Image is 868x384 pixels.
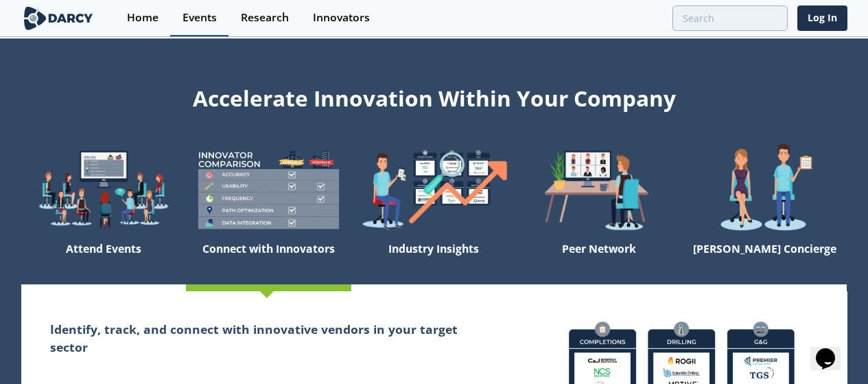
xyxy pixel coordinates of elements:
[127,12,159,23] div: Home
[50,320,488,357] h2: Identify, track, and connect with innovative vendors in your target sector
[351,143,517,236] img: welcome-find-a12191a34a96034fcac36f4ff4d37733.png
[797,5,847,31] a: Log In
[517,236,682,284] div: Peer Network
[186,143,351,236] img: welcome-compare-1b687586299da8f117b7ac84fd957760.png
[186,236,351,284] div: Connect with Innovators
[351,236,517,284] div: Industry Insights
[682,236,847,284] div: [PERSON_NAME] Concierge
[313,12,370,23] div: Innovators
[21,6,96,30] img: logo-wide.svg
[672,5,788,31] input: Advanced Search
[21,236,187,284] div: Attend Events
[517,143,682,236] img: welcome-attend-b816887fc24c32c29d1763c6e0ddb6e6.png
[682,143,847,236] img: welcome-concierge-wide-20dccca83e9cbdbb601deee24fb8df72.png
[21,143,187,236] img: welcome-explore-560578ff38cea7c86bcfe544b5e45342.png
[183,12,217,23] div: Events
[21,77,847,114] div: Accelerate Innovation Within Your Company
[241,12,289,23] div: Research
[810,329,854,370] iframe: chat widget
